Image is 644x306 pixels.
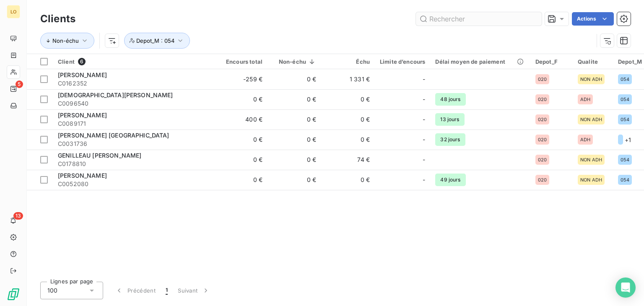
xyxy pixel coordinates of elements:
h3: Clients [40,11,75,26]
span: Client [58,58,75,65]
td: -259 € [214,69,267,89]
span: [PERSON_NAME] [58,172,107,179]
div: Non-échu [273,58,316,65]
div: Qualite [578,58,608,65]
td: 0 € [321,170,375,190]
td: 0 € [267,130,321,150]
span: 48 jours [435,93,465,106]
span: [PERSON_NAME] [GEOGRAPHIC_DATA] [58,132,169,139]
div: Encours total [219,58,262,65]
span: 020 [538,97,547,102]
span: [DEMOGRAPHIC_DATA][PERSON_NAME] [58,91,173,99]
span: NON ADH [580,117,602,122]
div: Depot_F [535,58,568,65]
span: C0089171 [58,119,209,128]
span: - [423,135,425,144]
span: 5 [16,80,23,88]
td: 0 € [267,150,321,170]
span: 100 [47,286,57,295]
span: - [423,115,425,124]
span: NON ADH [580,177,602,182]
span: 020 [538,157,547,162]
td: 0 € [214,89,267,109]
td: 400 € [214,109,267,130]
td: 0 € [214,150,267,170]
div: Limite d’encours [380,58,425,65]
td: 0 € [267,109,321,130]
span: Depot_M : 054 [136,37,174,44]
span: NON ADH [580,157,602,162]
td: 0 € [321,109,375,130]
span: 020 [538,77,547,82]
span: C0031736 [58,140,209,148]
span: 49 jours [435,174,465,186]
span: C0096540 [58,99,209,108]
span: - [423,176,425,184]
span: + 1 [625,135,631,144]
td: 0 € [267,69,321,89]
td: 0 € [267,170,321,190]
span: - [423,156,425,164]
span: ADH [580,97,590,102]
td: 0 € [321,89,375,109]
span: NON ADH [580,77,602,82]
td: 74 € [321,150,375,170]
button: Non-échu [40,33,94,49]
img: Logo LeanPay [7,288,20,301]
td: 1 331 € [321,69,375,89]
span: ADH [580,137,590,142]
input: Rechercher [416,12,542,26]
span: C0178810 [58,160,209,168]
div: Open Intercom Messenger [615,277,636,298]
span: 020 [538,177,547,182]
td: 0 € [214,130,267,150]
button: 1 [161,282,173,299]
button: Suivant [173,282,215,299]
button: Depot_M : 054 [124,33,190,49]
span: 13 [13,212,23,220]
span: 054 [621,77,629,82]
span: 13 jours [435,113,464,126]
span: C0162352 [58,79,209,88]
button: Actions [572,12,614,26]
span: 020 [538,117,547,122]
span: 020 [538,137,547,142]
td: 0 € [214,170,267,190]
span: 054 [621,117,629,122]
td: 0 € [267,89,321,109]
span: 32 jours [435,133,465,146]
div: LO [7,5,20,18]
span: 6 [78,58,86,65]
a: 5 [7,82,20,96]
span: 054 [621,157,629,162]
span: Non-échu [52,37,79,44]
span: - [423,75,425,83]
span: [PERSON_NAME] [58,112,107,119]
div: Délai moyen de paiement [435,58,525,65]
span: C0052080 [58,180,209,188]
span: GENILLEAU [PERSON_NAME] [58,152,141,159]
div: Échu [326,58,370,65]
td: 0 € [321,130,375,150]
button: Précédent [110,282,161,299]
span: [PERSON_NAME] [58,71,107,78]
span: - [423,95,425,104]
span: 1 [166,286,168,295]
span: 054 [621,177,629,182]
span: 054 [621,97,629,102]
